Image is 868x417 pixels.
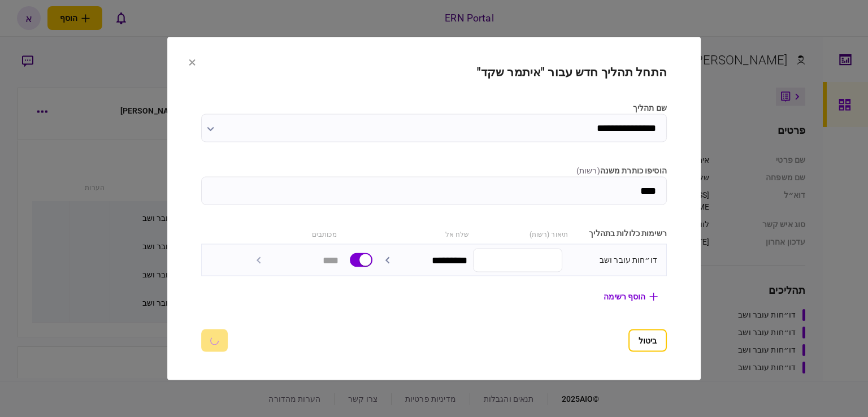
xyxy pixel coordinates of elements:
div: מכותבים [244,228,337,240]
div: שלח אל [376,228,470,240]
div: רשימות כלולות בתהליך [574,228,667,240]
div: דו״חות עובר ושב [568,254,657,266]
span: ( רשות ) [576,166,600,175]
h2: התחל תהליך חדש עבור "איתמר שקד" [201,66,667,80]
button: ביטול [628,329,667,352]
div: תיאור (רשות) [475,228,568,240]
input: הוסיפו כותרת משנה [201,177,667,205]
input: שם תהליך [201,114,667,142]
button: הוסף רשימה [594,286,667,307]
label: הוסיפו כותרת משנה [201,165,667,177]
label: שם תהליך [201,102,667,114]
